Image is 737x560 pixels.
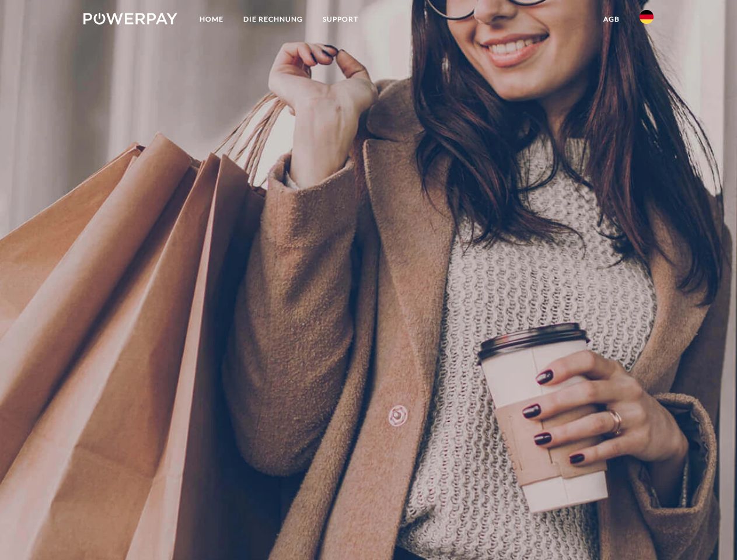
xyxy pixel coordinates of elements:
[83,13,177,24] img: logo-powerpay-white.svg
[593,9,630,30] a: agb
[190,9,233,30] a: Home
[233,9,313,30] a: DIE RECHNUNG
[313,9,368,30] a: SUPPORT
[640,10,654,24] img: de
